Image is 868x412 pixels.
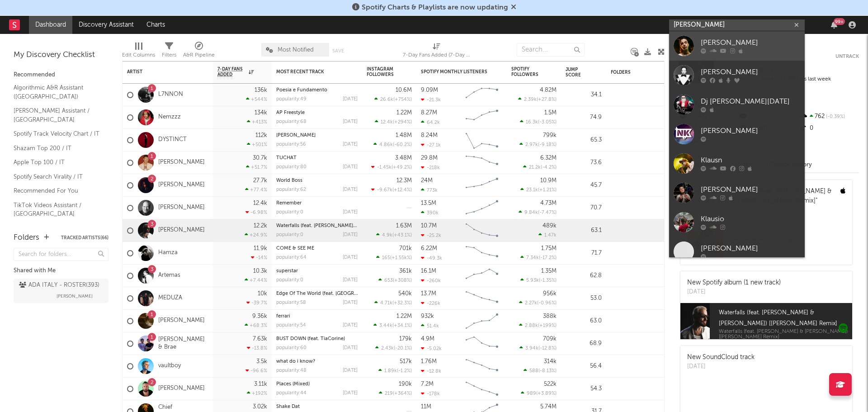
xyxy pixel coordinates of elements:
div: ( ) [519,345,557,351]
div: ( ) [519,209,557,215]
span: 4.71k [380,301,392,306]
span: +32.3 % [394,301,410,306]
div: +501 % [247,142,267,147]
a: [PERSON_NAME] [158,317,205,325]
div: 64.2k [421,119,440,125]
a: Remember [276,201,302,206]
div: 13.7M [421,291,436,297]
div: -226k [421,300,440,306]
a: [PERSON_NAME] [158,227,205,234]
div: Folders [14,232,39,243]
a: [PERSON_NAME] & Brae [158,336,208,351]
span: 653 [384,278,393,283]
div: 1.22M [396,110,412,116]
div: popularity: 62 [276,187,306,192]
div: 16.1M [421,268,436,274]
div: [DATE] [343,255,358,260]
div: 388k [543,313,557,319]
a: Spotify Search Virality / IT [14,172,99,182]
div: 1.35M [541,268,557,274]
div: 1.75M [541,246,557,251]
div: Jump Score [566,67,588,78]
div: [DATE] [343,165,358,170]
a: [PERSON_NAME] [158,385,205,393]
span: -9.67k [377,188,392,193]
div: 390k [421,210,439,216]
div: 4.9M [421,336,434,342]
div: popularity: 0 [276,210,303,215]
div: New Spotify album (1 new track) [687,278,781,288]
span: 2.43k [381,346,394,351]
a: AP Freestyle [276,110,305,115]
div: [PERSON_NAME] [701,67,800,78]
div: 45.7 [566,180,602,191]
span: -17.2 % [540,256,555,260]
div: -260k [421,278,441,284]
a: Artemas [158,272,180,279]
div: ( ) [373,322,412,328]
svg: Chart title [462,242,502,265]
div: TUCHAT [276,156,358,161]
a: Shazam Top 200 / IT [14,143,99,153]
div: COME & SEE ME [276,246,358,251]
div: ( ) [520,255,557,260]
a: vaultboy [158,362,181,370]
svg: Chart title [462,310,502,332]
div: ( ) [520,119,557,125]
div: +68.3 % [245,322,267,328]
svg: Chart title [462,106,502,129]
span: 3.94k [525,346,538,351]
div: [PERSON_NAME] [701,38,800,48]
div: 30.7k [253,155,267,161]
div: 12.2k [254,223,267,229]
span: +43.1 % [394,233,410,238]
a: World Boss [276,178,302,183]
div: +24.9 % [245,232,267,238]
div: 4.73M [540,200,557,206]
button: Tracked Artists(66) [61,236,108,240]
div: Edit Columns [122,38,155,65]
span: -3.05 % [539,120,555,125]
div: Edge Of The World (feat. Nu-La) [276,291,358,296]
div: -25.2k [421,232,441,238]
div: popularity: 58 [276,300,306,305]
div: ( ) [373,142,412,147]
div: 63.1 [566,225,602,236]
div: 4.82M [540,87,557,93]
div: 112k [255,133,267,138]
a: what do i know? [276,359,315,364]
svg: Chart title [462,197,502,219]
div: ( ) [371,187,412,193]
div: [DATE] [343,142,358,147]
span: -12.8 % [540,346,555,351]
span: +308 % [394,278,410,283]
div: popularity: 68 [276,119,307,124]
a: Places (Mixed) [276,382,310,387]
span: +1.21 % [539,188,555,193]
div: ( ) [520,277,557,283]
div: 10.7M [421,223,437,229]
div: 12.4k [253,200,267,206]
div: 7.63k [253,336,267,342]
span: 2.27k [525,301,537,306]
svg: Chart title [462,355,502,378]
div: 179k [399,336,412,342]
a: Klausn [669,149,805,178]
div: [DATE] [343,210,358,215]
div: -14 % [251,255,267,260]
div: 11.9k [254,246,267,251]
div: 10.9M [540,178,557,184]
input: Search for folders... [14,248,108,261]
div: 8.27M [421,110,437,116]
div: [DATE] [343,119,358,124]
a: ferrari [276,314,290,319]
div: popularity: 80 [276,165,307,170]
span: +199 % [539,323,555,328]
div: 12.3M [396,178,412,184]
a: TUCHAT [276,156,297,161]
button: Save [332,48,344,53]
a: MEDUZA [158,294,182,302]
div: +77.4 % [245,187,267,193]
div: 10.6M [396,87,412,93]
span: 12.4k [381,120,393,125]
